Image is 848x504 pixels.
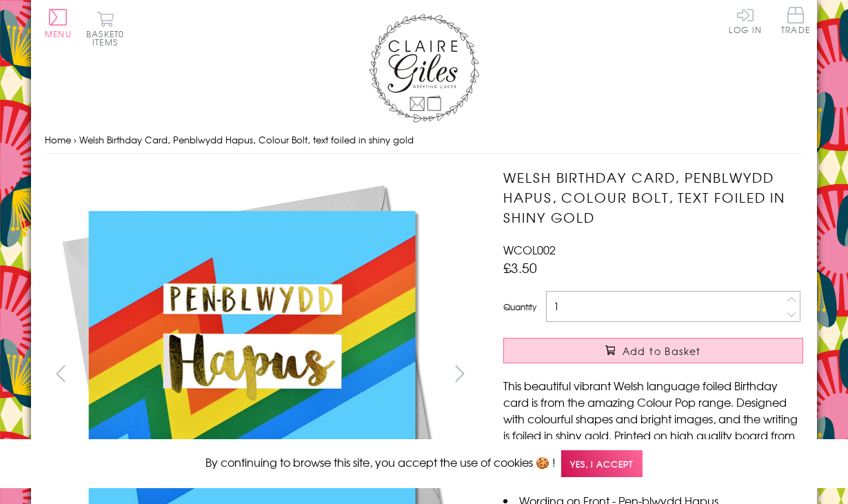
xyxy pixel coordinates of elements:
[369,14,479,123] img: Claire Giles Greetings Cards
[79,133,414,146] span: Welsh Birthday Card, Penblwydd Hapus, Colour Bolt, text foiled in shiny gold
[503,168,803,227] h1: Welsh Birthday Card, Penblwydd Hapus, Colour Bolt, text foiled in shiny gold
[623,344,701,358] span: Add to Basket
[45,126,803,154] nav: breadcrumbs
[86,11,124,46] button: Basket0 items
[45,358,76,389] button: prev
[45,133,71,146] a: Home
[503,258,537,277] span: £3.50
[503,338,803,363] button: Add to Basket
[503,377,803,476] p: This beautiful vibrant Welsh language foiled Birthday card is from the amazing Colour Pop range. ...
[781,7,810,34] span: Trade
[561,450,643,477] span: Yes, I accept
[445,358,476,389] button: next
[503,301,536,313] label: Quantity
[781,7,810,37] a: Trade
[45,28,72,40] span: Menu
[74,133,77,146] span: ›
[92,28,124,48] span: 0 items
[503,241,556,258] span: WCOL002
[729,7,762,34] a: Log In
[45,9,72,38] button: Menu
